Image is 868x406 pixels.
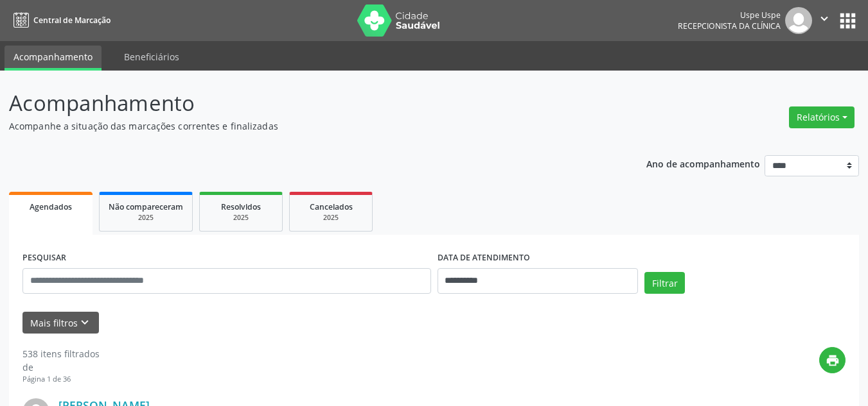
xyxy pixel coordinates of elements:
[826,353,840,368] i: print
[4,46,102,71] a: Acompanhamento
[78,316,92,330] i: keyboard_arrow_down
[646,155,760,171] p: Ano de acompanhamento
[109,213,183,223] div: 2025
[33,15,111,26] span: Central de Marcação
[438,248,530,268] label: DATA DE ATENDIMENTO
[22,374,100,385] div: Página 1 de 36
[30,201,72,212] span: Agendados
[22,312,99,334] button: Mais filtroskeyboard_arrow_down
[22,248,66,268] label: PESQUISAR
[22,347,100,360] div: 538 itens filtrados
[221,201,261,212] span: Resolvidos
[789,106,855,128] button: Relatórios
[9,87,604,119] p: Acompanhamento
[9,10,111,31] a: Central de Marcação
[785,7,812,34] img: img
[812,7,837,34] button: 
[22,360,100,374] div: de
[209,213,273,223] div: 2025
[310,201,353,212] span: Cancelados
[9,119,604,133] p: Acompanhe a situação das marcações correntes e finalizadas
[817,12,831,26] i: 
[109,201,183,212] span: Não compareceram
[837,10,859,32] button: apps
[819,347,846,373] button: print
[678,10,781,21] div: Uspe Uspe
[678,21,781,31] span: Recepcionista da clínica
[644,272,685,294] button: Filtrar
[115,46,188,68] a: Beneficiários
[299,213,363,223] div: 2025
